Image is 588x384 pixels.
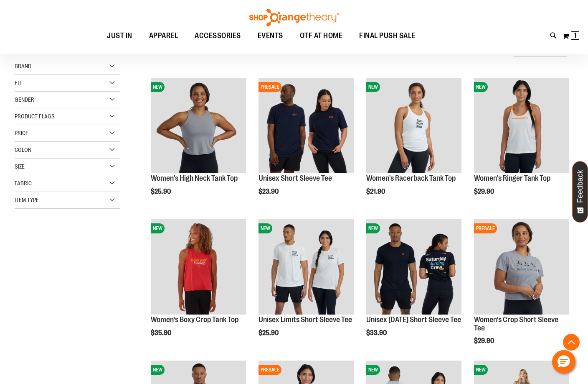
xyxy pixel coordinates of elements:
[259,82,281,92] span: PRESALE
[259,219,354,315] img: Image of Unisex BB Limits Tee
[259,365,281,375] span: PRESALE
[147,215,250,358] div: product
[474,174,550,182] a: Women's Ringer Tank Top
[151,219,246,315] img: Image of Womens Boxy Crop Tank
[366,315,461,324] a: Unisex [DATE] Short Sleeve Tee
[366,223,380,233] span: NEW
[151,82,165,92] span: NEW
[259,219,354,316] a: Image of Unisex BB Limits TeeNEW
[147,74,250,217] div: product
[359,26,416,45] span: FINAL PUSH SALE
[15,197,39,203] span: Item Type
[474,219,569,316] a: Image of Womens Crop TeePRESALE
[474,337,495,345] span: $29.90
[362,215,466,358] div: product
[99,26,141,45] a: JUST IN
[151,223,165,233] span: NEW
[474,188,495,195] span: $29.90
[552,350,575,374] button: Hello, have a question? Let’s chat.
[254,215,358,358] div: product
[15,113,55,120] span: Product Flags
[366,219,461,315] img: Image of Unisex Saturday Tee
[258,26,283,45] span: EVENTS
[474,78,569,174] a: Image of Womens Ringer TankNEW
[366,329,388,337] span: $33.90
[351,26,424,46] a: FINAL PUSH SALE
[249,26,291,46] a: EVENTS
[259,78,354,173] img: Image of Unisex Short Sleeve Tee
[149,26,178,45] span: APPAREL
[248,9,340,26] img: Shop Orangetheory
[300,26,343,45] span: OTF AT HOME
[195,26,241,45] span: ACCESSORIES
[474,219,569,315] img: Image of Womens Crop Tee
[15,130,28,136] span: Price
[366,78,461,173] img: Image of Womens Racerback Tank
[576,170,584,203] span: Feedback
[151,174,238,182] a: Women's High Neck Tank Top
[474,82,488,92] span: NEW
[474,365,488,375] span: NEW
[366,78,461,174] a: Image of Womens Racerback TankNEW
[151,219,246,316] a: Image of Womens Boxy Crop TankNEW
[574,31,577,40] span: 1
[259,329,280,337] span: $25.90
[151,365,165,375] span: NEW
[151,78,246,173] img: Image of Womens BB High Neck Tank Grey
[259,78,354,174] a: Image of Unisex Short Sleeve TeePRESALE
[366,219,461,316] a: Image of Unisex Saturday TeeNEW
[470,74,573,217] div: product
[15,96,34,103] span: Gender
[15,79,22,86] span: Fit
[254,74,358,217] div: product
[291,26,351,46] a: OTF AT HOME
[15,180,32,187] span: Fabric
[259,174,332,182] a: Unisex Short Sleeve Tee
[474,223,497,233] span: PRESALE
[366,365,380,375] span: NEW
[259,188,280,195] span: $23.90
[366,82,380,92] span: NEW
[572,161,588,223] button: Feedback - Show survey
[15,63,31,69] span: Brand
[151,329,172,337] span: $35.90
[366,188,386,195] span: $21.90
[107,26,132,45] span: JUST IN
[366,174,456,182] a: Women's Racerback Tank Top
[259,223,272,233] span: NEW
[474,315,558,332] a: Women's Crop Short Sleeve Tee
[151,315,238,324] a: Women's Boxy Crop Tank Top
[474,78,569,173] img: Image of Womens Ringer Tank
[259,315,352,324] a: Unisex Limits Short Sleeve Tee
[470,215,573,366] div: product
[362,74,466,217] div: product
[141,26,187,46] a: APPAREL
[151,188,172,195] span: $25.90
[563,334,580,351] button: Back To Top
[151,78,246,174] a: Image of Womens BB High Neck Tank GreyNEW
[15,163,25,170] span: Size
[15,146,31,153] span: Color
[186,26,249,46] a: ACCESSORIES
